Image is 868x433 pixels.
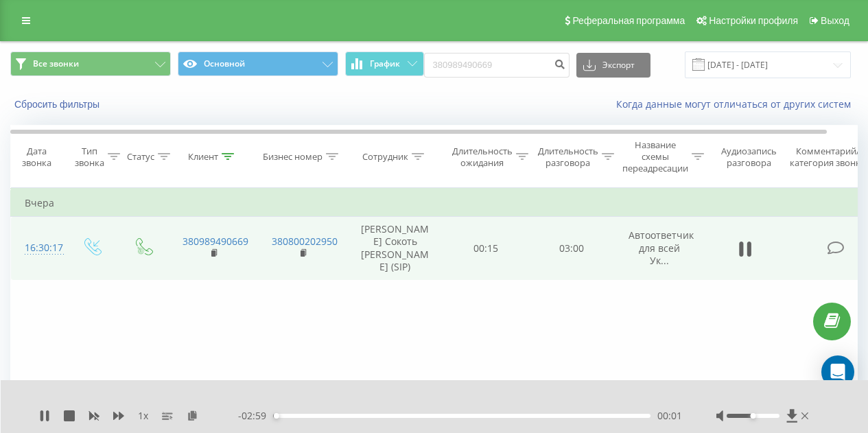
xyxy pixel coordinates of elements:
[188,151,218,163] div: Клиент
[576,53,650,78] button: Экспорт
[362,151,408,163] div: Сотрудник
[751,413,756,419] div: Accessibility label
[183,235,248,248] a: 380989490669
[10,51,171,76] button: Все звонки
[424,53,570,78] input: Поиск по номеру
[716,145,782,169] div: Аудиозапись разговора
[178,51,338,76] button: Основной
[370,59,400,69] span: График
[657,409,682,423] span: 00:01
[11,145,62,169] div: Дата звонка
[443,217,529,280] td: 00:15
[347,217,443,280] td: [PERSON_NAME] Сокоть [PERSON_NAME] (SIP)
[629,229,694,266] span: Автоответчик для всей Ук...
[788,145,868,169] div: Комментарий/категория звонка
[345,51,424,76] button: График
[452,145,513,169] div: Длительность ожидания
[821,355,854,388] div: Open Intercom Messenger
[272,235,338,248] a: 380800202950
[274,413,279,419] div: Accessibility label
[33,58,79,69] span: Все звонки
[263,151,322,163] div: Бизнес номер
[821,15,849,26] span: Выход
[538,145,598,169] div: Длительность разговора
[616,97,858,110] a: Когда данные могут отличаться от других систем
[10,98,106,110] button: Сбросить фильтры
[622,139,688,174] div: Название схемы переадресации
[529,217,615,280] td: 03:00
[572,15,685,26] span: Реферальная программа
[127,151,154,163] div: Статус
[25,235,52,261] div: 16:30:17
[709,15,798,26] span: Настройки профиля
[238,409,273,423] span: - 02:59
[75,145,104,169] div: Тип звонка
[138,409,148,423] span: 1 x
